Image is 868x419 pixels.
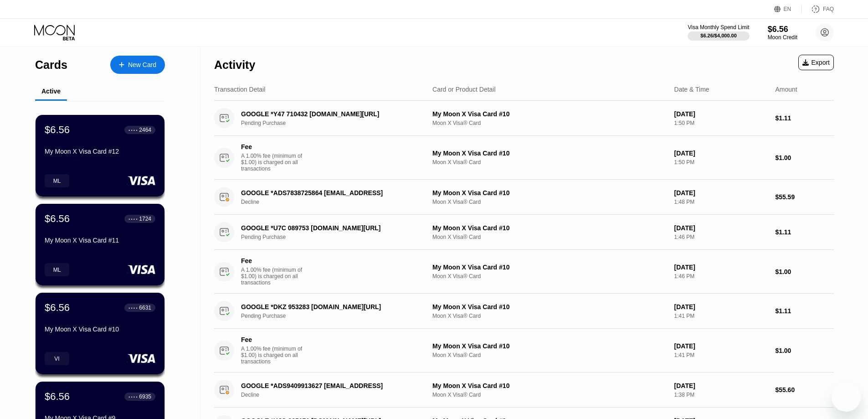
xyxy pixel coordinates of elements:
div: 6935 [139,393,151,400]
div: VI [45,352,69,365]
div: [DATE] [674,110,768,118]
div: GOOGLE *U7C 089753 [DOMAIN_NAME][URL]Pending PurchaseMy Moon X Visa Card #10Moon X Visa® Card[DAT... [214,215,834,250]
div: GOOGLE *DKZ 953283 [DOMAIN_NAME][URL]Pending PurchaseMy Moon X Visa Card #10Moon X Visa® Card[DAT... [214,294,834,329]
div: $55.60 [775,386,834,393]
div: 1724 [139,216,151,222]
div: GOOGLE *Y47 710432 [DOMAIN_NAME][URL] [241,110,418,118]
div: $6.56Moon Credit [768,25,797,41]
div: $1.11 [775,228,834,236]
div: Amount [775,86,797,93]
div: GOOGLE *ADS9409913627 [EMAIL_ADDRESS] [241,382,418,389]
div: $6.26 / $4,000.00 [700,33,737,38]
div: Pending Purchase [241,120,431,126]
div: 1:41 PM [674,313,768,319]
div: Moon X Visa® Card [432,273,667,279]
div: [DATE] [674,224,768,232]
div: My Moon X Visa Card #10 [432,303,667,310]
div: VI [54,356,59,362]
div: Moon X Visa® Card [432,313,667,319]
div: [DATE] [674,150,768,157]
div: My Moon X Visa Card #11 [45,237,155,244]
div: 1:50 PM [674,120,768,126]
div: ● ● ● ● [128,395,138,398]
div: $6.56● ● ● ●1724My Moon X Visa Card #11ML [36,204,164,285]
div: GOOGLE *ADS9409913627 [EMAIL_ADDRESS]DeclineMy Moon X Visa Card #10Moon X Visa® Card[DATE]1:38 PM... [214,372,834,408]
div: My Moon X Visa Card #10 [432,189,667,197]
div: $1.11 [775,307,834,315]
div: My Moon X Visa Card #10 [432,264,667,271]
div: Export [798,55,834,70]
div: Moon X Visa® Card [432,234,667,240]
div: EN [774,5,802,14]
div: 1:50 PM [674,159,768,166]
div: Date & Time [674,86,709,93]
div: $6.56● ● ● ●2464My Moon X Visa Card #12ML [36,115,164,197]
div: GOOGLE *DKZ 953283 [DOMAIN_NAME][URL] [241,303,418,310]
div: ML [53,178,61,184]
div: [DATE] [674,382,768,389]
div: Card or Product Detail [432,86,496,93]
div: FeeA 1.00% fee (minimum of $1.00) is charged on all transactionsMy Moon X Visa Card #10Moon X Vis... [214,250,834,294]
div: My Moon X Visa Card #10 [432,382,667,389]
div: GOOGLE *Y47 710432 [DOMAIN_NAME][URL]Pending PurchaseMy Moon X Visa Card #10Moon X Visa® Card[DAT... [214,101,834,136]
div: My Moon X Visa Card #10 [432,150,667,157]
div: Active [41,88,61,95]
div: GOOGLE *ADS7838725864 [EMAIL_ADDRESS] [241,189,418,197]
div: Moon Credit [768,34,797,41]
div: My Moon X Visa Card #10 [432,342,667,350]
div: Pending Purchase [241,234,431,240]
div: My Moon X Visa Card #10 [432,224,667,232]
div: $6.56 [45,124,70,136]
div: $6.56 [768,25,797,34]
div: $6.56● ● ● ●6631My Moon X Visa Card #10VI [36,293,164,374]
div: FAQ [802,5,834,14]
div: ML [53,267,61,273]
div: My Moon X Visa Card #10 [432,110,667,118]
div: FAQ [823,6,834,12]
div: $6.56 [45,391,70,403]
div: Fee [241,257,305,264]
div: FeeA 1.00% fee (minimum of $1.00) is charged on all transactionsMy Moon X Visa Card #10Moon X Vis... [214,136,834,180]
div: Decline [241,392,431,398]
div: 1:46 PM [674,273,768,279]
div: Moon X Visa® Card [432,392,667,398]
div: New Card [110,56,165,74]
div: A 1.00% fee (minimum of $1.00) is charged on all transactions [241,346,309,365]
div: EN [784,6,791,12]
div: $1.00 [775,268,834,275]
div: $1.00 [775,347,834,354]
div: 1:46 PM [674,234,768,240]
div: ● ● ● ● [128,129,138,131]
div: 1:48 PM [674,199,768,205]
div: $6.56 [45,302,70,314]
div: [DATE] [674,189,768,197]
div: [DATE] [674,303,768,310]
div: Fee [241,336,305,343]
div: 1:38 PM [674,392,768,398]
div: Moon X Visa® Card [432,159,667,166]
div: 1:41 PM [674,352,768,358]
div: Activity [214,58,255,72]
div: [DATE] [674,342,768,350]
div: New Card [128,61,156,69]
div: ● ● ● ● [128,306,138,309]
div: A 1.00% fee (minimum of $1.00) is charged on all transactions [241,153,309,172]
div: Visa Monthly Spend Limit$6.26/$4,000.00 [688,24,749,41]
div: 6631 [139,305,151,311]
div: ● ● ● ● [128,217,138,220]
div: A 1.00% fee (minimum of $1.00) is charged on all transactions [241,267,309,286]
div: GOOGLE *ADS7838725864 [EMAIL_ADDRESS]DeclineMy Moon X Visa Card #10Moon X Visa® Card[DATE]1:48 PM... [214,180,834,215]
div: Decline [241,199,431,205]
div: $1.00 [775,154,834,161]
div: Fee [241,143,305,150]
iframe: Кнопка запуска окна обмена сообщениями [832,383,861,412]
div: Export [802,59,830,66]
div: Moon X Visa® Card [432,352,667,358]
div: $6.56 [45,213,70,225]
div: Moon X Visa® Card [432,199,667,205]
div: Cards [35,58,67,72]
div: FeeA 1.00% fee (minimum of $1.00) is charged on all transactionsMy Moon X Visa Card #10Moon X Vis... [214,329,834,372]
div: ML [45,174,69,187]
div: Transaction Detail [214,86,265,93]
